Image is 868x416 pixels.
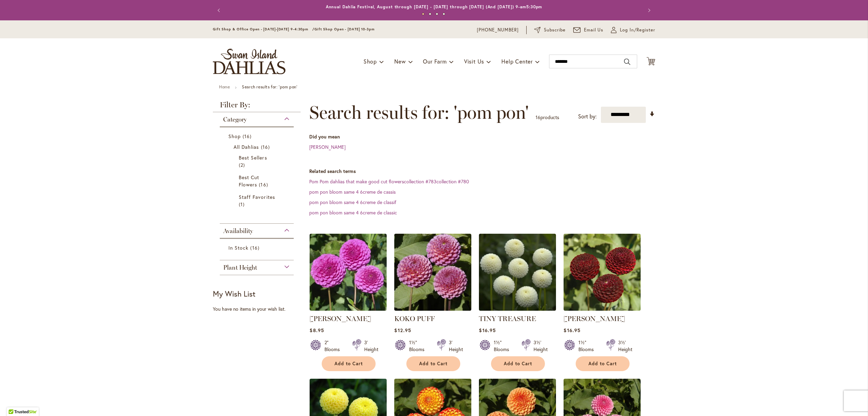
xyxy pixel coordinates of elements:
button: Add to Cart [322,356,376,371]
button: Add to Cart [491,356,545,371]
a: All Dahlias [234,143,282,151]
span: Best Cut Flowers [239,174,259,188]
a: [PERSON_NAME] [564,315,625,323]
a: Log In/Register [611,27,655,33]
a: [PERSON_NAME] [310,315,371,323]
button: Add to Cart [406,356,460,371]
a: CROSSFIELD EBONY [564,306,641,312]
span: Our Farm [423,58,446,65]
div: 3½' Height [618,339,632,353]
a: Staff Favorites [239,193,276,208]
span: $16.95 [564,327,580,333]
p: products [536,112,559,123]
img: KOKO PUFF [394,234,471,311]
span: All Dahlias [234,144,259,150]
span: Search results for: 'pom pon' [309,102,529,123]
span: Add to Cart [419,361,447,367]
span: $16.95 [479,327,496,333]
a: store logo [213,49,285,74]
a: Shop [228,133,287,140]
span: Gift Shop Open - [DATE] 10-3pm [314,27,375,31]
a: KOKO PUFF [394,306,471,312]
button: 4 of 4 [443,13,445,15]
span: Email Us [584,27,604,33]
span: Best Sellers [239,154,267,161]
a: Annual Dahlia Festival, August through [DATE] - [DATE] through [DATE] (And [DATE]) 9-am5:30pm [326,4,542,9]
a: KOKO PUFF [394,315,435,323]
div: 3½' Height [534,339,548,353]
span: Gift Shop & Office Open - [DATE]-[DATE] 9-4:30pm / [213,27,314,31]
span: Subscribe [544,27,566,33]
div: 1½" Blooms [578,339,598,353]
span: 16 [243,133,253,140]
span: Help Center [501,58,533,65]
a: Email Us [573,27,604,33]
a: In Stock 16 [228,244,287,251]
span: Shop [228,133,241,139]
a: pom pon bloom same 4 6creme de cassis [309,188,396,195]
span: $12.95 [394,327,411,333]
span: 16 [259,181,270,188]
span: Category [223,116,247,123]
span: 1 [239,201,246,208]
span: Shop [364,58,377,65]
span: New [394,58,406,65]
button: Add to Cart [576,356,630,371]
a: [PHONE_NUMBER] [477,27,519,33]
span: Visit Us [464,58,484,65]
span: Availability [223,227,253,235]
span: Staff Favorites [239,194,275,200]
button: 3 of 4 [436,13,438,15]
span: Add to Cart [588,361,617,367]
span: In Stock [228,244,248,251]
button: 2 of 4 [429,13,431,15]
strong: Filter By: [213,101,301,112]
dt: Related search terms [309,168,655,175]
img: CROSSFIELD EBONY [564,234,641,311]
span: $8.95 [310,327,324,333]
dt: Did you mean [309,133,655,140]
div: 3' Height [364,339,378,353]
button: Previous [213,3,227,17]
div: 2" Blooms [324,339,344,353]
span: Log In/Register [620,27,655,33]
label: Sort by: [578,110,597,123]
a: MARY MUNNS [310,306,387,312]
img: TINY TREASURE [479,234,556,311]
div: You have no items in your wish list. [213,306,305,312]
a: TINY TREASURE [479,315,536,323]
span: Add to Cart [334,361,363,367]
a: TINY TREASURE [479,306,556,312]
span: 16 [250,244,261,251]
a: Subscribe [534,27,566,33]
span: Plant Height [223,264,257,271]
a: Home [219,84,230,89]
span: Add to Cart [504,361,532,367]
a: [PERSON_NAME] [309,144,346,150]
div: 1½" Blooms [494,339,513,353]
span: 2 [239,161,247,168]
strong: My Wish List [213,289,255,299]
a: Best Sellers [239,154,276,168]
strong: Search results for: 'pom pon' [242,84,297,89]
button: 1 of 4 [422,13,424,15]
a: pom pon bloom same 4 6creme de classif [309,199,396,205]
a: Pom Pom dahlias that make good cut flowerscollection #783collection #780 [309,178,469,185]
img: MARY MUNNS [310,234,387,311]
span: 16 [261,143,272,151]
div: 3' Height [449,339,463,353]
a: pom pon bloom same 4 6creme de classic [309,209,397,216]
button: Next [641,3,655,17]
div: 1½" Blooms [409,339,428,353]
a: Best Cut Flowers [239,174,276,188]
span: 16 [536,114,540,120]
